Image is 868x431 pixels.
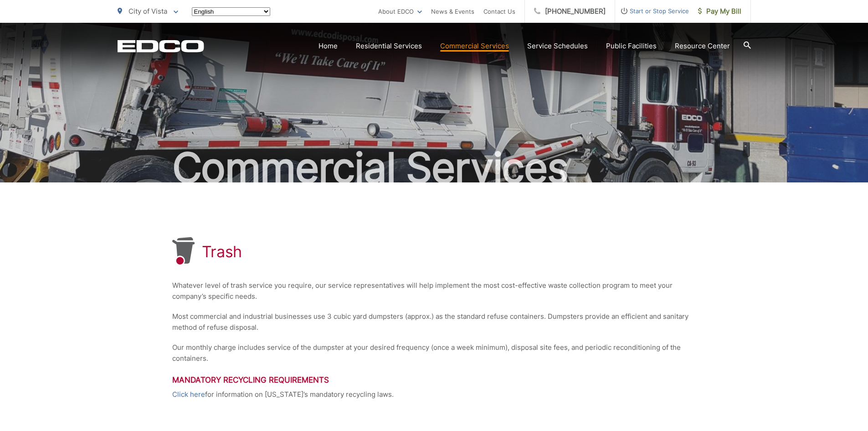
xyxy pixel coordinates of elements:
[202,243,242,261] h1: Trash
[318,41,338,52] a: Home
[118,40,204,52] a: EDCD logo. Return to the homepage.
[118,145,751,191] h2: Commercial Services
[675,41,730,52] a: Resource Center
[431,6,474,17] a: News & Events
[440,41,509,52] a: Commercial Services
[128,7,167,16] span: City of Vista
[527,41,588,52] a: Service Schedules
[172,375,696,384] h3: Mandatory Recycling Requirements
[172,280,696,302] p: Whatever level of trash service you require, our service representatives will help implement the ...
[172,389,696,400] p: for information on [US_STATE]’s mandatory recycling laws.
[172,342,696,364] p: Our monthly charge includes service of the dumpster at your desired frequency (once a week minimu...
[192,7,270,16] select: Select a language
[172,389,205,400] a: Click here
[172,311,696,333] p: Most commercial and industrial businesses use 3 cubic yard dumpsters (approx.) as the standard re...
[483,6,515,17] a: Contact Us
[356,41,422,52] a: Residential Services
[698,6,741,17] span: Pay My Bill
[606,41,657,52] a: Public Facilities
[378,6,422,17] a: About EDCO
